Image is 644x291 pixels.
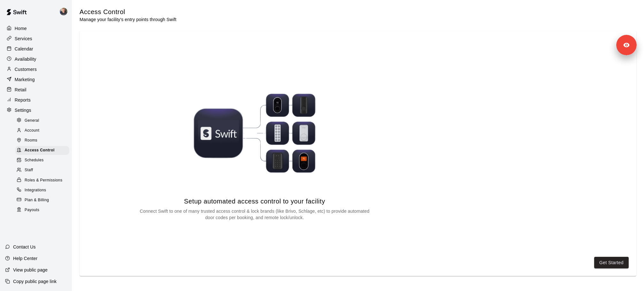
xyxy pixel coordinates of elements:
[15,46,33,52] p: Calendar
[15,136,69,145] div: Rooms
[25,118,39,124] span: General
[15,87,27,93] p: Retail
[5,54,67,64] a: Availability
[13,267,48,273] p: View public page
[60,8,67,15] img: Logan Garvin
[25,157,44,164] span: Schedules
[184,197,325,206] div: Setup automated access control to your facility
[15,116,69,125] div: General
[13,255,37,262] p: Help Center
[15,116,72,126] a: General
[5,24,67,33] a: Home
[5,105,67,115] a: Settings
[15,196,69,205] div: Plan & Billing
[15,195,72,205] a: Plan & Billing
[15,156,72,165] a: Schedules
[25,147,55,154] span: Access Control
[25,197,49,203] span: Plan & Billing
[15,35,32,42] p: Services
[15,56,36,62] p: Availability
[15,176,69,185] div: Roles & Permissions
[15,97,31,103] p: Reports
[15,25,27,32] p: Home
[25,207,39,213] span: Payouts
[80,8,176,16] h5: Access Control
[25,167,33,173] span: Staff
[58,5,72,18] div: Logan Garvin
[15,205,72,215] a: Payouts
[15,136,72,146] a: Rooms
[15,165,72,175] a: Staff
[15,186,69,195] div: Integrations
[25,137,37,144] span: Rooms
[15,76,35,83] p: Marketing
[170,69,339,197] img: Swift access integration
[25,127,39,134] span: Account
[25,177,62,184] span: Roles & Permissions
[15,146,69,155] div: Access Control
[15,146,72,156] a: Access Control
[15,166,69,175] div: Staff
[15,107,31,113] p: Settings
[594,257,629,269] button: Get Started
[13,278,57,285] p: Copy public page link
[15,126,69,135] div: Account
[15,66,37,73] p: Customers
[5,95,67,105] a: Reports
[15,126,72,135] a: Account
[139,208,370,221] p: Connect Swift to one of many trusted access control & lock brands (like Brivo, Schlage, etc) to p...
[15,175,72,185] a: Roles & Permissions
[5,85,67,95] a: Retail
[13,244,36,250] p: Contact Us
[5,34,67,43] a: Services
[15,185,72,195] a: Integrations
[5,75,67,84] a: Marketing
[5,65,67,74] a: Customers
[25,187,46,194] span: Integrations
[15,206,69,215] div: Payouts
[80,16,176,23] p: Manage your facility's entry points through Swift
[5,44,67,54] a: Calendar
[15,156,69,165] div: Schedules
